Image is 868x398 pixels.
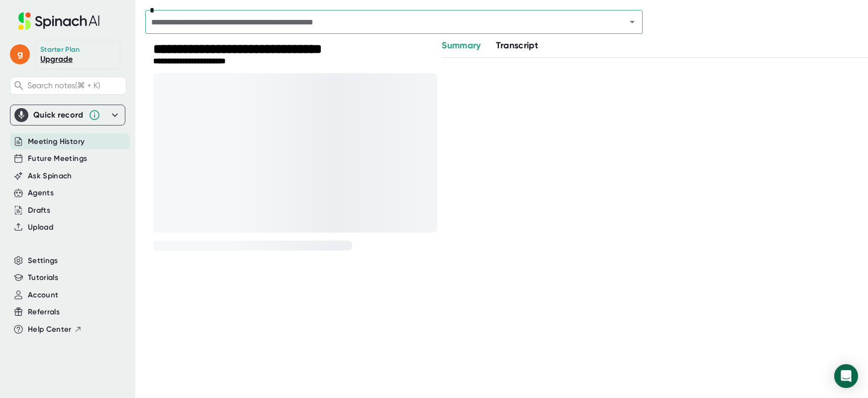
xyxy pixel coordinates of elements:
[28,306,60,318] button: Referrals
[28,170,72,182] button: Ask Spinach
[40,54,73,64] a: Upgrade
[28,324,72,335] span: Help Center
[442,40,481,51] span: Summary
[27,81,100,90] span: Search notes (⌘ + K)
[28,289,58,301] button: Account
[496,40,539,51] span: Transcript
[33,110,84,120] div: Quick record
[28,153,87,164] button: Future Meetings
[28,272,58,283] button: Tutorials
[28,187,54,199] button: Agents
[442,39,481,52] button: Summary
[28,205,50,216] button: Drafts
[496,39,539,52] button: Transcript
[625,15,639,29] button: Open
[28,136,85,147] button: Meeting History
[834,364,858,388] div: Open Intercom Messenger
[28,255,58,266] button: Settings
[40,45,80,54] div: Starter Plan
[14,105,121,125] div: Quick record
[28,222,53,233] button: Upload
[28,324,82,335] button: Help Center
[10,44,30,64] span: g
